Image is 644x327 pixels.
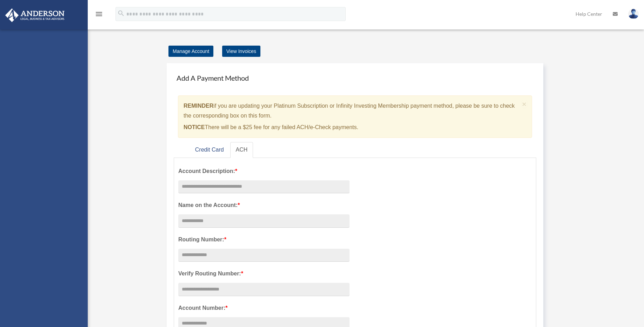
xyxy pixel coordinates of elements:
a: menu [95,12,103,18]
label: Account Number: [178,303,350,313]
strong: NOTICE [184,124,205,130]
p: There will be a $25 fee for any failed ACH/e-Check payments. [184,122,519,132]
a: Manage Account [168,46,213,57]
i: search [117,9,125,17]
label: Routing Number: [178,235,350,245]
label: Verify Routing Number: [178,269,350,279]
img: Anderson Advisors Platinum Portal [3,8,67,22]
span: × [522,100,527,108]
label: Name on the Account: [178,200,350,210]
div: if you are updating your Platinum Subscription or Infinity Investing Membership payment method, p... [178,95,532,138]
img: User Pic [628,9,639,19]
a: Credit Card [190,142,230,158]
a: View Invoices [222,46,260,57]
h4: Add A Payment Method [174,70,536,86]
i: menu [95,10,103,18]
label: Account Description: [178,166,350,176]
a: ACH [230,142,253,158]
button: Close [522,100,527,108]
strong: REMINDER [184,103,213,109]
